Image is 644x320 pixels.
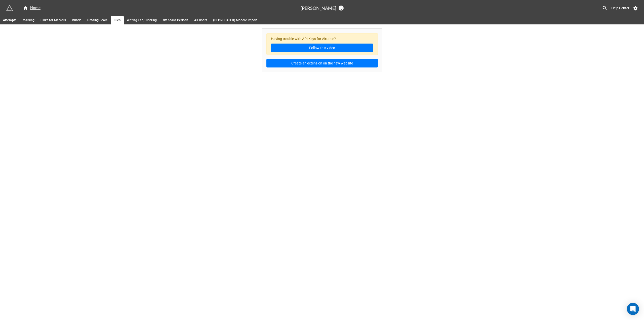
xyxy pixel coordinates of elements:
[627,303,639,315] div: Open Intercom Messenger
[271,44,373,52] a: Follow this video
[339,6,344,11] a: Sync Base Structure
[163,18,188,23] span: Standard Periods
[127,18,157,23] span: Writing Lab/Tutoring
[114,18,121,23] span: Files
[266,33,378,55] div: Having trouble with API Keys for Airtable?
[23,5,41,11] div: Home
[3,18,17,23] span: Attempts
[213,18,257,23] span: (DEPRECATED( Moodle Import
[41,18,66,23] span: Links for Markers
[266,59,378,67] button: Create an extension on the new website
[72,18,81,23] span: Rubric
[23,18,34,23] span: Marking
[301,6,336,10] h3: [PERSON_NAME]
[194,18,207,23] span: All Users
[6,5,13,12] img: miniextensions-icon.73ae0678.png
[608,4,633,13] a: Help Center
[87,18,108,23] span: Grading Scale
[20,5,44,11] a: Home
